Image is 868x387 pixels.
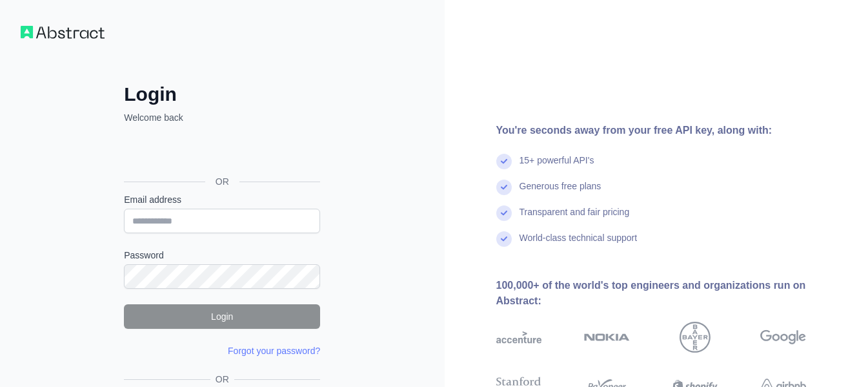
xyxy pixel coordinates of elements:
div: Generous free plans [520,180,601,205]
p: Welcome back [124,111,320,124]
label: Password [124,249,320,262]
div: Transparent and fair pricing [520,205,630,231]
img: nokia [584,322,630,353]
a: Forgot your password? [228,346,320,356]
button: Login [124,304,320,329]
span: OR [210,373,234,386]
img: check mark [496,180,512,195]
img: Workflow [21,26,105,39]
img: bayer [680,322,711,353]
div: You're seconds away from your free API key, along with: [496,123,848,138]
div: 15+ powerful API's [520,154,594,180]
img: check mark [496,205,512,221]
div: World-class technical support [520,231,638,257]
img: google [760,322,806,353]
h2: Login [124,83,320,106]
div: 100,000+ of the world's top engineers and organizations run on Abstract: [496,278,848,309]
img: accenture [496,322,542,353]
label: Email address [124,193,320,206]
span: OR [205,175,239,188]
iframe: Botão Iniciar sessão com o Google [117,138,324,167]
img: check mark [496,231,512,247]
img: check mark [496,154,512,169]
